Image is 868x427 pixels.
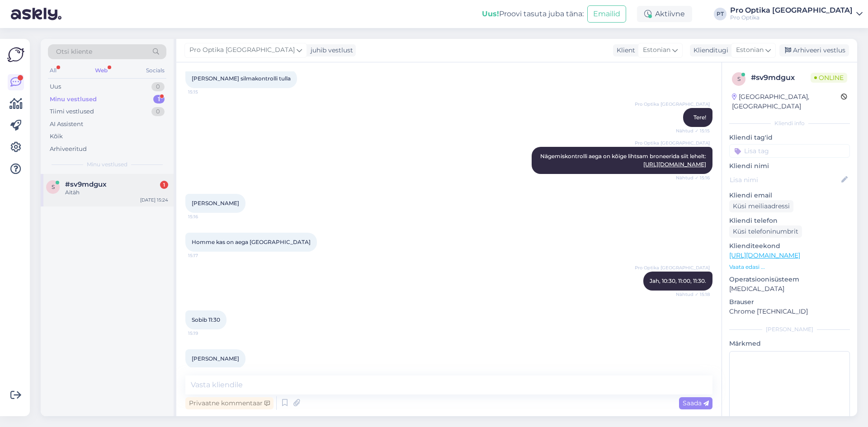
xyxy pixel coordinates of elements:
[140,197,168,203] div: [DATE] 15:24
[714,8,726,20] div: PT
[160,181,168,189] div: 1
[188,89,222,95] span: 15:15
[482,9,499,18] b: Uus!
[93,65,109,76] div: Web
[192,200,239,206] span: [PERSON_NAME]
[683,399,709,407] span: Saada
[729,161,850,171] p: Kliendi nimi
[635,264,710,271] span: Pro Optika [GEOGRAPHIC_DATA]
[729,144,850,158] input: Lisa tag
[144,65,166,76] div: Socials
[540,153,706,168] span: Nägemiskontrolli aega on kõige lihtsam broneerida siit lehelt:
[779,44,849,56] div: Arhiveeri vestlus
[50,120,83,129] div: AI Assistent
[153,95,165,104] div: 1
[730,7,853,14] div: Pro Optika [GEOGRAPHIC_DATA]
[729,251,800,259] a: [URL][DOMAIN_NAME]
[729,263,850,271] p: Vaata edasi ...
[676,291,710,298] span: Nähtud ✓ 15:18
[736,45,764,55] span: Estonian
[50,82,61,91] div: Uus
[729,275,850,284] p: Operatsioonisüsteem
[151,107,165,116] div: 0
[635,101,710,108] span: Pro Optika [GEOGRAPHIC_DATA]
[188,213,222,220] span: 15:16
[643,45,670,55] span: Estonian
[751,72,811,83] div: # sv9mdgux
[48,65,58,76] div: All
[635,140,710,146] span: Pro Optika [GEOGRAPHIC_DATA]
[729,225,802,238] div: Küsi telefoninumbrit
[613,46,635,55] div: Klient
[729,241,850,251] p: Klienditeekond
[729,119,850,127] div: Kliendi info
[65,180,107,188] span: #sv9mdgux
[729,133,850,142] p: Kliendi tag'id
[87,160,127,169] span: Minu vestlused
[729,339,850,348] p: Märkmed
[587,5,626,23] button: Emailid
[737,75,741,82] span: s
[729,325,850,333] div: [PERSON_NAME]
[192,239,311,245] span: Homme kas on aega [GEOGRAPHIC_DATA]
[730,175,840,185] input: Lisa nimi
[643,161,706,168] a: [URL][DOMAIN_NAME]
[188,330,222,337] span: 15:19
[307,46,353,55] div: juhib vestlust
[65,188,168,197] div: Aitäh
[811,73,847,83] span: Online
[52,183,55,190] span: s
[192,316,220,323] span: Sobib 11:30
[729,297,850,307] p: Brauser
[730,14,853,21] div: Pro Optika
[56,47,92,56] span: Otsi kliente
[192,355,239,362] span: [PERSON_NAME]
[185,397,274,409] div: Privaatne kommentaar
[730,7,863,21] a: Pro Optika [GEOGRAPHIC_DATA]Pro Optika
[7,46,24,63] img: Askly Logo
[50,95,97,104] div: Minu vestlused
[732,92,841,111] div: [GEOGRAPHIC_DATA], [GEOGRAPHIC_DATA]
[676,174,710,181] span: Nähtud ✓ 15:16
[189,45,295,55] span: Pro Optika [GEOGRAPHIC_DATA]
[637,6,692,22] div: Aktiivne
[729,284,850,294] p: [MEDICAL_DATA]
[151,82,165,91] div: 0
[188,252,222,259] span: 15:17
[729,307,850,316] p: Chrome [TECHNICAL_ID]
[729,191,850,200] p: Kliendi email
[729,216,850,225] p: Kliendi telefon
[690,46,728,55] div: Klienditugi
[676,127,710,134] span: Nähtud ✓ 15:15
[50,107,94,116] div: Tiimi vestlused
[192,75,291,82] span: [PERSON_NAME] silmakontrolli tulla
[50,132,63,141] div: Kõik
[482,9,584,19] div: Proovi tasuta juba täna:
[650,277,706,284] span: Jah, 10:30, 11:00, 11:30.
[50,145,87,154] div: Arhiveeritud
[693,114,706,121] span: Tere!
[729,200,793,212] div: Küsi meiliaadressi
